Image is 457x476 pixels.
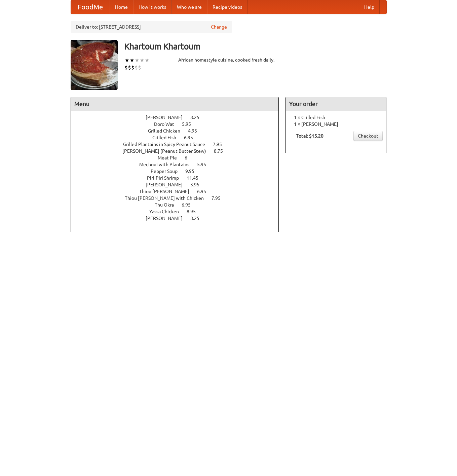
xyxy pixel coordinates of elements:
[110,0,133,14] a: Home
[182,202,197,208] span: 6.95
[289,114,383,121] li: 1 × Grilled Fish
[135,57,140,64] li: ★
[211,24,227,30] a: Change
[190,216,206,221] span: 8.25
[154,121,181,127] span: Doro Wat
[124,40,387,53] h3: Khartoum Khartoum
[149,209,208,214] a: Yassa Chicken 8.95
[125,195,211,201] span: Thiou [PERSON_NAME] with Chicken
[146,182,189,187] span: [PERSON_NAME]
[187,209,202,214] span: 8.95
[124,57,129,64] li: ★
[138,64,141,71] li: $
[145,57,150,64] li: ★
[122,148,213,154] span: [PERSON_NAME] (Peanut Butter Stew)
[185,155,194,160] span: 6
[147,175,186,181] span: Piri-Piri Shrimp
[140,57,145,64] li: ★
[148,128,210,134] a: Grilled Chicken 4.95
[147,175,211,181] a: Piri-Piri Shrimp 11.45
[139,162,196,167] span: Mechoui with Plantains
[124,64,128,71] li: $
[190,182,206,187] span: 3.95
[155,202,203,208] a: Thu Okra 6.95
[296,133,323,139] b: Total: $15.20
[188,128,204,134] span: 4.95
[289,121,383,127] li: 1 × [PERSON_NAME]
[207,0,247,14] a: Recipe videos
[133,0,172,14] a: How it works
[172,0,207,14] a: Who we are
[123,142,234,147] a: Grilled Plantains in Spicy Peanut Sauce 7.95
[213,142,229,147] span: 7.95
[158,155,184,160] span: Meat Pie
[190,115,206,120] span: 8.25
[152,135,205,140] a: Grilled Fish 6.95
[151,169,207,174] a: Pepper Soup 9.95
[154,121,203,127] a: Doro Wat 5.95
[139,189,196,194] span: Thiou [PERSON_NAME]
[71,0,110,14] a: FoodMe
[128,64,131,71] li: $
[139,189,219,194] a: Thiou [PERSON_NAME] 6.95
[353,131,383,141] a: Checkout
[135,64,138,71] li: $
[184,135,200,140] span: 6.95
[131,64,135,71] li: $
[286,97,386,111] h4: Your order
[178,57,279,63] div: African homestyle cuisine, cooked fresh daily.
[71,21,232,33] div: Deliver to: [STREET_ADDRESS]
[158,155,200,160] a: Meat Pie 6
[146,216,189,221] span: [PERSON_NAME]
[152,135,183,140] span: Grilled Fish
[212,195,227,201] span: 7.95
[123,142,212,147] span: Grilled Plantains in Spicy Peanut Sauce
[182,121,198,127] span: 5.95
[125,195,233,201] a: Thiou [PERSON_NAME] with Chicken 7.95
[197,189,213,194] span: 6.95
[146,115,212,120] a: [PERSON_NAME] 8.25
[129,57,135,64] li: ★
[139,162,219,167] a: Mechoui with Plantains 5.95
[214,148,230,154] span: 8.75
[146,216,212,221] a: [PERSON_NAME] 8.25
[359,0,380,14] a: Help
[148,128,187,134] span: Grilled Chicken
[151,169,184,174] span: Pepper Soup
[187,175,205,181] span: 11.45
[197,162,213,167] span: 5.95
[71,97,279,111] h4: Menu
[146,115,189,120] span: [PERSON_NAME]
[185,169,201,174] span: 9.95
[122,148,235,154] a: [PERSON_NAME] (Peanut Butter Stew) 8.75
[149,209,186,214] span: Yassa Chicken
[155,202,181,208] span: Thu Okra
[71,40,118,90] img: angular.jpg
[146,182,212,187] a: [PERSON_NAME] 3.95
